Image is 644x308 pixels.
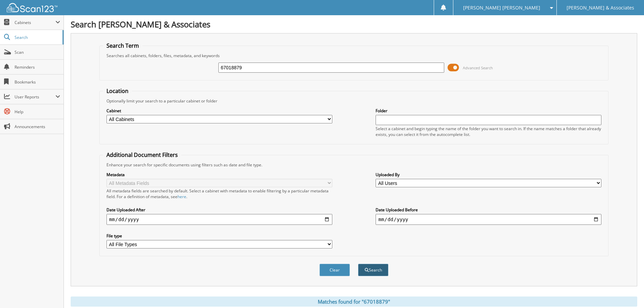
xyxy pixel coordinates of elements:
[106,172,332,177] label: Metadata
[376,214,601,225] input: end
[15,49,60,55] span: Scan
[376,108,601,114] label: Folder
[376,207,601,213] label: Date Uploaded Before
[177,194,186,199] a: here
[358,264,388,276] button: Search
[15,94,55,100] span: User Reports
[15,20,55,25] span: Cabinets
[106,108,332,114] label: Cabinet
[106,188,332,199] div: All metadata fields are searched by default. Select a cabinet with metadata to enable filtering b...
[106,233,332,239] label: File type
[15,124,60,129] span: Announcements
[103,162,605,168] div: Enhance your search for specific documents using filters such as date and file type.
[103,98,605,104] div: Optionally limit your search to a particular cabinet or folder
[71,297,637,307] div: Matches found for "67018879"
[15,64,60,70] span: Reminders
[103,87,132,95] legend: Location
[71,19,637,30] h1: Search [PERSON_NAME] & Associates
[7,3,57,12] img: scan123-logo-white.svg
[103,151,181,159] legend: Additional Document Filters
[463,65,493,70] span: Advanced Search
[567,6,634,10] span: [PERSON_NAME] & Associates
[103,42,142,49] legend: Search Term
[610,276,644,308] iframe: Chat Widget
[319,264,350,276] button: Clear
[106,214,332,225] input: start
[463,6,540,10] span: [PERSON_NAME] [PERSON_NAME]
[106,207,332,213] label: Date Uploaded After
[376,172,601,177] label: Uploaded By
[103,53,605,58] div: Searches all cabinets, folders, files, metadata, and keywords
[376,126,601,137] div: Select a cabinet and begin typing the name of the folder you want to search in. If the name match...
[15,34,59,40] span: Search
[15,79,60,85] span: Bookmarks
[15,109,60,115] span: Help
